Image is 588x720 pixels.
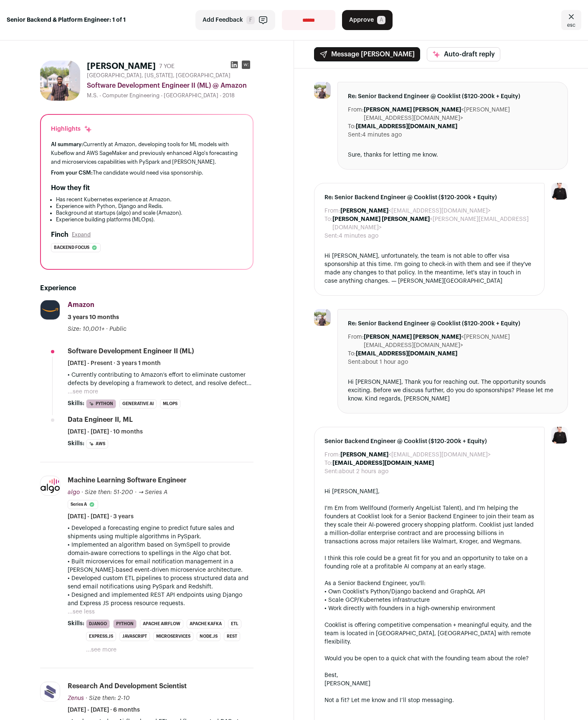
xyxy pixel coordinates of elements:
[324,588,534,596] div: • Own Cooklist's Python/Django backend and GraphQL API
[324,459,332,467] dt: To:
[86,619,110,629] li: Django
[364,107,461,113] b: [PERSON_NAME] [PERSON_NAME]
[364,106,558,122] dd: <[PERSON_NAME][EMAIL_ADDRESS][DOMAIN_NAME]>
[7,16,126,24] strong: Senior Backend & Platform Engineer: 1 of 1
[86,646,117,654] button: ...see more
[348,131,362,139] dt: Sent:
[356,351,457,357] b: [EMAIL_ADDRESS][DOMAIN_NAME]
[324,215,332,232] dt: To:
[324,621,534,646] div: Cooklist is offering competitive compensation + meaningful equity, and the team is located in [GE...
[314,82,331,99] img: e50cabf1ee15285f1caf5784a6830a19f060b2837ea0ed84967c3f1c81567e05.jpg
[203,16,243,24] span: Add Feedback
[348,319,558,328] span: Re: Senior Backend Engineer @ Cooklist ($120-200k + Equity)
[551,183,568,200] img: 9240684-medium_jpg
[87,92,253,99] div: M.S. - Computer Engineering - [GEOGRAPHIC_DATA] - 2018
[195,10,275,30] button: Add Feedback F
[87,61,156,72] h1: [PERSON_NAME]
[324,504,534,546] div: I'm Em from Wellfound (formerly AngelList Talent), and I'm helping the founders at Cooklist look ...
[324,696,534,705] div: Not a fit? Let me know and I’ll stop messaging.
[109,326,127,332] span: Public
[362,358,408,366] dd: about 1 hour ago
[68,415,133,424] div: Data Engineer II, ML
[68,326,104,332] span: Size: 10,001+
[40,283,253,293] h2: Experience
[348,378,558,403] div: Hi [PERSON_NAME], Thank you for reaching out. The opportunity sounds exciting. Before we discuss ...
[56,216,243,223] li: Experience building platforms (MLOps).
[324,604,534,613] div: • Work directly with founders in a high-ownership environment
[68,489,80,495] span: algo
[246,16,255,24] span: F
[197,632,220,641] li: Node.js
[377,16,385,24] span: A
[324,193,534,202] span: Re: Senior Backend Engineer @ Cooklist ($120-200k + Equity)
[348,350,356,358] dt: To:
[41,478,60,493] img: caa4f02f7d062d379148a01742075ce349ca917b3d81811c9516724918c4b867.png
[86,399,116,408] li: Python
[324,654,534,663] div: Would you be open to a quick chat with the founding team about the role?
[68,371,253,388] p: • Currently contributing to Amazon’s effort to eliminate customer defects by developing a framewo...
[324,679,534,688] div: [PERSON_NAME]
[54,243,89,252] span: Backend focus
[340,208,388,214] b: [PERSON_NAME]
[348,106,364,122] dt: From:
[340,451,491,459] dd: <[EMAIL_ADDRESS][DOMAIN_NAME]>
[324,437,534,446] span: Senior Backend Engineer @ Cooklist ($120-200k + Equity)
[68,695,84,701] span: Zenus
[324,579,534,588] div: As a Senior Backend Engineer, you'll:
[340,452,388,458] b: [PERSON_NAME]
[68,682,187,691] div: Research And Development Scientist
[68,302,94,308] span: Amazon
[68,619,84,628] span: Skills:
[86,439,108,449] li: AWS
[332,460,434,466] b: [EMAIL_ADDRESS][DOMAIN_NAME]
[68,428,143,436] span: [DATE] - [DATE] · 10 months
[324,232,339,240] dt: Sent:
[324,671,534,679] div: Best,
[68,541,253,558] p: • Implemented an algorithm based on SymSpell to provide domain-aware corrections to spellings in ...
[68,574,253,591] p: • Developed custom ETL pipelines to process structured data and send email notifications using Py...
[86,695,130,701] span: · Size then: 2-10
[324,467,339,476] dt: Sent:
[106,325,108,333] span: ·
[551,427,568,444] img: 9240684-medium_jpg
[51,170,93,175] span: From your CSM:
[159,62,175,71] div: 7 YOE
[68,359,161,368] span: [DATE] - Present · 3 years 1 month
[68,439,84,448] span: Skills:
[119,632,150,641] li: JavaScript
[348,151,558,159] div: Sure, thanks for letting me know.
[348,122,356,131] dt: To:
[68,313,119,322] span: 3 years 10 months
[567,22,575,28] span: esc
[40,61,80,101] img: e50cabf1ee15285f1caf5784a6830a19f060b2837ea0ed84967c3f1c81567e05.jpg
[324,252,534,285] div: Hi [PERSON_NAME], unfortunately, the team is not able to offer visa sponsorship at this time. I'm...
[138,489,167,495] span: → Series A
[362,131,402,139] dd: 4 minutes ago
[187,619,225,629] li: Apache Kafka
[153,632,193,641] li: Microservices
[135,488,137,497] span: ·
[68,512,134,521] span: [DATE] - [DATE] · 3 years
[51,140,243,166] div: Currently at Amazon, developing tools for ML models with Kubeflow and AWS SageMaker and previousl...
[68,591,253,608] p: • Designed and implemented REST API endpoints using Django and Express JS process resource requests.
[68,347,194,356] div: Software Development Engineer II (ML)
[41,300,60,319] img: e36df5e125c6fb2c61edd5a0d3955424ed50ce57e60c515fc8d516ef803e31c7.jpg
[314,47,420,61] button: Message [PERSON_NAME]
[332,216,430,222] b: [PERSON_NAME] [PERSON_NAME]
[56,210,243,216] li: Background at startups (algo) and scale (Amazon).
[81,489,133,495] span: · Size then: 51-200
[68,388,98,396] button: ...see more
[68,524,253,541] p: • Developed a forecasting engine to predict future sales and shipments using multiple algorithms ...
[113,619,137,629] li: Python
[68,608,95,616] button: ...see less
[41,682,60,702] img: 10b09c029514eeae29e84db38702811f3ca36dd76dbacc403aa00f540e3d4dec.jpg
[324,596,534,604] div: • Scale GCP/Kubernetes infrastructure
[87,72,231,79] span: [GEOGRAPHIC_DATA], [US_STATE], [GEOGRAPHIC_DATA]
[72,231,91,238] button: Expand
[119,399,157,408] li: Generative AI
[364,334,461,340] b: [PERSON_NAME] [PERSON_NAME]
[140,619,183,629] li: Apache Airflow
[51,230,68,240] h2: Finch
[51,125,92,133] div: Highlights
[340,207,491,215] dd: <[EMAIL_ADDRESS][DOMAIN_NAME]>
